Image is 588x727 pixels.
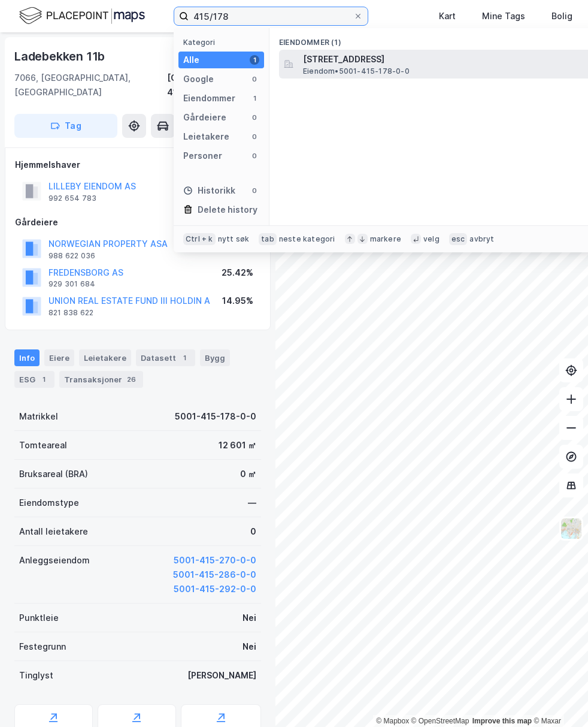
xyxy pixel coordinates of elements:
[222,294,253,308] div: 14.95%
[250,74,259,84] div: 0
[248,496,256,510] div: —
[189,7,353,25] input: Søk på adresse, matrikkel, gårdeiere, leietakere eller personer
[439,9,456,23] div: Kart
[469,234,494,244] div: avbryt
[19,467,88,481] div: Bruksareal (BRA)
[183,110,226,125] div: Gårdeiere
[19,553,90,568] div: Anleggseiendom
[250,151,259,161] div: 0
[411,717,469,725] a: OpenStreetMap
[14,47,107,66] div: Ladebekken 11b
[250,55,259,65] div: 1
[370,234,401,244] div: markere
[19,409,58,424] div: Matrikkel
[222,266,253,280] div: 25.42%
[19,611,59,625] div: Punktleie
[19,668,53,683] div: Tinglyst
[250,524,256,539] div: 0
[482,9,525,23] div: Mine Tags
[173,568,256,582] button: 5001-415-286-0-0
[183,149,222,163] div: Personer
[183,183,235,198] div: Historikk
[14,349,40,366] div: Info
[14,71,167,99] div: 7066, [GEOGRAPHIC_DATA], [GEOGRAPHIC_DATA]
[250,113,259,122] div: 0
[38,373,50,385] div: 1
[279,234,335,244] div: neste kategori
[187,668,256,683] div: [PERSON_NAME]
[198,203,257,217] div: Delete history
[250,132,259,141] div: 0
[200,349,230,366] div: Bygg
[125,373,138,385] div: 26
[79,349,131,366] div: Leietakere
[183,72,214,86] div: Google
[178,352,190,364] div: 1
[183,129,229,144] div: Leietakere
[303,67,410,76] span: Eiendom • 5001-415-178-0-0
[19,438,67,453] div: Tomteareal
[49,251,95,261] div: 988 622 036
[551,9,572,23] div: Bolig
[250,186,259,195] div: 0
[183,233,216,245] div: Ctrl + k
[19,5,145,26] img: logo.f888ab2527a4732fd821a326f86c7f29.svg
[19,639,66,654] div: Festegrunn
[183,38,264,47] div: Kategori
[243,639,256,654] div: Nei
[376,717,409,725] a: Mapbox
[59,371,143,388] div: Transaksjoner
[219,438,256,453] div: 12 601 ㎡
[243,611,256,625] div: Nei
[19,524,88,539] div: Antall leietakere
[174,582,256,596] button: 5001-415-292-0-0
[449,233,468,245] div: esc
[19,496,79,510] div: Eiendomstype
[14,371,54,388] div: ESG
[15,158,260,172] div: Hjemmelshaver
[175,409,256,424] div: 5001-415-178-0-0
[49,308,93,318] div: 821 838 622
[174,553,256,568] button: 5001-415-270-0-0
[240,467,256,481] div: 0 ㎡
[423,234,440,244] div: velg
[259,233,277,245] div: tab
[14,114,117,138] button: Tag
[560,517,583,540] img: Z
[136,349,195,366] div: Datasett
[218,234,250,244] div: nytt søk
[250,93,259,103] div: 1
[49,279,95,289] div: 929 301 684
[528,669,588,727] iframe: Chat Widget
[15,215,260,230] div: Gårdeiere
[472,717,532,725] a: Improve this map
[183,91,235,105] div: Eiendommer
[183,53,199,67] div: Alle
[167,71,261,99] div: [GEOGRAPHIC_DATA], 415/178
[49,194,96,203] div: 992 654 783
[44,349,74,366] div: Eiere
